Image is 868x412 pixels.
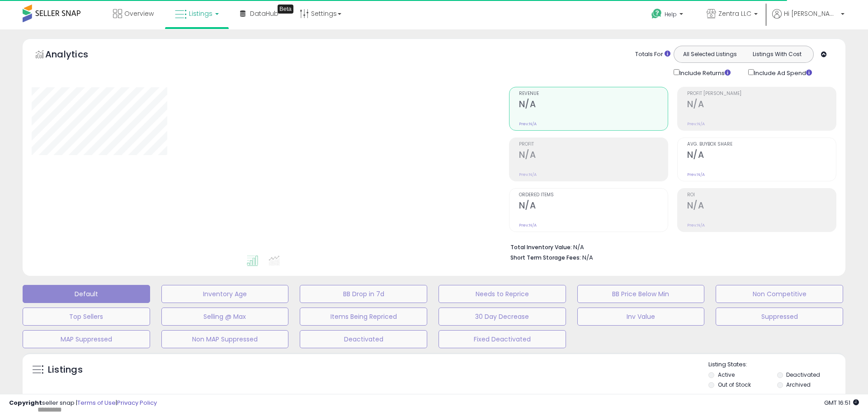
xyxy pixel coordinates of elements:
[161,330,289,348] button: Non MAP Suppressed
[784,9,838,18] span: Hi [PERSON_NAME]
[577,285,705,303] button: BB Price Below Min
[519,121,537,127] small: Prev: N/A
[300,285,427,303] button: BB Drop in 7d
[439,308,566,326] button: 30 Day Decrease
[23,285,150,303] button: Default
[124,9,154,18] span: Overview
[510,254,581,261] b: Short Term Storage Fees:
[772,9,844,29] a: Hi [PERSON_NAME]
[510,241,830,252] li: N/A
[189,9,212,18] span: Listings
[161,285,289,303] button: Inventory Age
[519,200,668,213] h2: N/A
[300,308,427,326] button: Items Being Repriced
[741,67,826,78] div: Include Ad Spend
[687,150,836,162] h2: N/A
[519,193,668,198] span: Ordered Items
[718,9,751,18] span: Zentra LLC
[250,9,278,18] span: DataHub
[687,200,836,213] h2: N/A
[519,223,537,228] small: Prev: N/A
[45,48,106,63] h5: Analytics
[278,5,293,14] div: Tooltip anchor
[687,193,836,198] span: ROI
[510,243,572,251] b: Total Inventory Value:
[519,142,668,147] span: Profit
[644,1,692,29] a: Help
[676,48,744,60] button: All Selected Listings
[9,399,157,407] div: seller snap | |
[716,285,843,303] button: Non Competitive
[439,330,566,348] button: Fixed Deactivated
[23,308,150,326] button: Top Sellers
[300,330,427,348] button: Deactivated
[743,48,811,60] button: Listings With Cost
[687,142,836,147] span: Avg. Buybox Share
[665,10,677,18] span: Help
[577,308,705,326] button: Inv Value
[519,150,668,162] h2: N/A
[687,91,836,96] span: Profit [PERSON_NAME]
[9,398,42,407] strong: Copyright
[439,285,566,303] button: Needs to Reprice
[635,50,670,59] div: Totals For
[651,8,662,19] i: Get Help
[667,67,741,78] div: Include Returns
[687,223,705,228] small: Prev: N/A
[687,121,705,127] small: Prev: N/A
[687,172,705,177] small: Prev: N/A
[716,308,843,326] button: Suppressed
[519,91,668,96] span: Revenue
[687,99,836,111] h2: N/A
[519,99,668,111] h2: N/A
[161,308,289,326] button: Selling @ Max
[23,330,150,348] button: MAP Suppressed
[582,253,593,262] span: N/A
[519,172,537,177] small: Prev: N/A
